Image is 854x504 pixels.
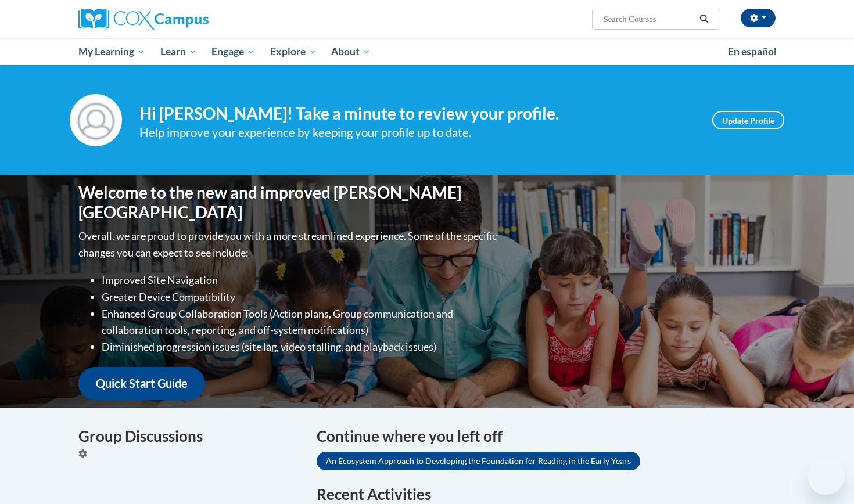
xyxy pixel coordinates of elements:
span: Explore [270,45,317,59]
input: Search Courses [602,12,695,26]
h1: Welcome to the new and improved [PERSON_NAME][GEOGRAPHIC_DATA] [78,183,500,222]
a: Quick Start Guide [78,367,205,400]
div: Help improve your experience by keeping your profile up to date. [139,123,695,142]
a: En español [720,39,784,64]
iframe: Button to launch messaging window [808,458,845,495]
a: An Ecosystem Approach to Developing the Foundation for Reading in the Early Years [317,452,640,470]
h4: Group Discussions [78,425,299,448]
h4: Continue where you left off [317,425,776,448]
img: Cox Campus [78,9,209,30]
button: Search [695,12,713,26]
a: Update Profile [712,111,784,129]
a: My Learning [71,38,153,65]
span: Learn [160,45,197,59]
img: Profile Image [70,94,122,146]
li: Enhanced Group Collaboration Tools (Action plans, Group communication and collaboration tools, re... [102,305,500,339]
h4: Hi [PERSON_NAME]! Take a minute to review your profile. [139,104,695,124]
span: About [331,45,371,59]
li: Diminished progression issues (site lag, video stalling, and playback issues) [102,339,500,355]
a: About [324,38,379,65]
li: Greater Device Compatibility [102,289,500,305]
a: Cox Campus [78,9,299,30]
span: Engage [211,45,255,59]
li: Improved Site Navigation [102,272,500,289]
a: Engage [204,38,263,65]
div: Main menu [61,38,793,65]
a: Learn [153,38,204,65]
button: Account Settings [741,9,776,27]
span: My Learning [78,45,145,59]
span: En español [728,45,777,57]
a: Explore [263,38,324,65]
p: Overall, we are proud to provide you with a more streamlined experience. Some of the specific cha... [78,228,500,261]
